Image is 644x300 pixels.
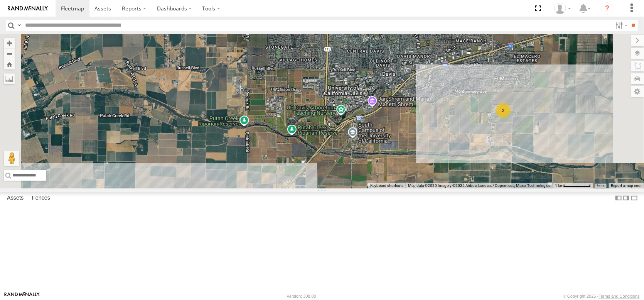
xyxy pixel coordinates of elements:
[631,192,638,203] label: Hide Summary Table
[555,183,563,188] span: 1 km
[408,183,550,188] span: Map data ©2025 Imagery ©2025 Airbus, Landsat / Copernicus, Maxar Technologies
[287,294,316,298] div: Version: 308.00
[551,3,574,14] div: Dennis Braga
[631,86,644,97] label: Map Settings
[28,193,54,203] label: Fences
[4,48,15,59] button: Zoom out
[4,38,15,48] button: Zoom in
[4,73,15,84] label: Measure
[563,294,640,298] div: © Copyright 2025 -
[4,59,15,69] button: Zoom Home
[599,294,640,298] a: Terms and Conditions
[16,20,22,31] label: Search Query
[611,183,642,188] a: Report a map error
[615,192,622,203] label: Dock Summary Table to the Left
[8,6,48,11] img: rand-logo.svg
[370,183,403,188] button: Keyboard shortcuts
[4,151,19,166] button: Drag Pegman onto the map to open Street View
[601,2,614,15] i: ?
[553,183,593,188] button: Map Scale: 1 km per 67 pixels
[597,184,605,187] a: Terms (opens in new tab)
[622,192,630,203] label: Dock Summary Table to the Right
[612,20,629,31] label: Search Filter Options
[4,292,40,300] a: Visit our Website
[3,193,27,203] label: Assets
[496,103,511,118] div: 2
